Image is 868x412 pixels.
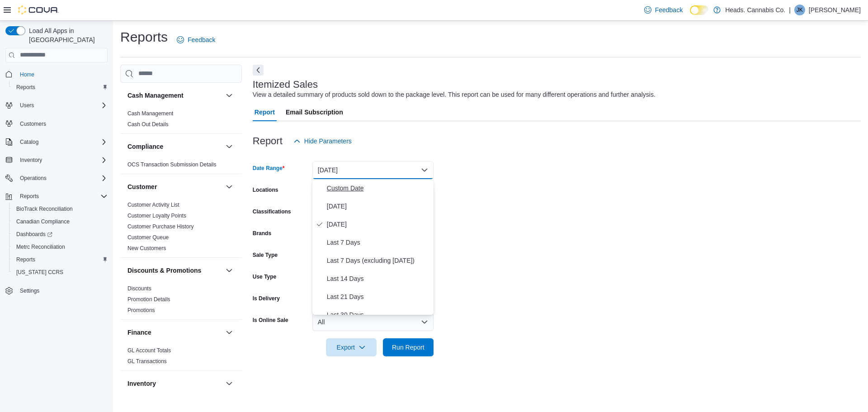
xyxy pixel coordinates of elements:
[13,82,39,93] a: Reports
[127,296,170,303] span: Promotion Details
[16,137,108,147] span: Catalog
[16,84,35,91] span: Reports
[16,69,38,80] a: Home
[224,90,235,101] button: Cash Management
[690,5,709,15] input: Dark Mode
[20,138,38,146] span: Catalog
[9,215,111,228] button: Canadian Compliance
[331,338,371,356] span: Export
[9,228,111,241] a: Dashboards
[392,343,425,352] span: Run Report
[127,234,169,241] a: Customer Queue
[127,110,173,117] a: Cash Management
[127,266,222,275] button: Discounts & Promotions
[327,273,430,284] span: Last 14 Days
[127,91,222,100] button: Cash Management
[224,181,235,192] button: Customer
[327,219,430,230] span: [DATE]
[16,100,38,111] button: Users
[127,182,222,191] button: Customer
[16,69,108,80] span: Home
[253,136,283,147] h3: Report
[16,118,50,129] a: Customers
[224,378,235,389] button: Inventory
[253,90,656,99] div: View a detailed summary of products sold down to the package level. This report can be used for m...
[20,287,39,294] span: Settings
[120,28,168,46] h1: Reports
[224,141,235,152] button: Compliance
[188,35,215,44] span: Feedback
[127,212,186,219] span: Customer Loyalty Points
[127,358,167,365] a: GL Transactions
[9,253,111,266] button: Reports
[16,256,35,263] span: Reports
[312,179,434,315] div: Select listbox
[16,205,73,213] span: BioTrack Reconciliation
[13,82,108,93] span: Reports
[127,121,169,128] span: Cash Out Details
[127,110,173,117] span: Cash Management
[127,91,184,100] h3: Cash Management
[120,108,242,133] div: Cash Management
[16,155,46,166] button: Inventory
[127,142,163,151] h3: Compliance
[16,173,50,184] button: Operations
[2,68,111,81] button: Home
[809,5,861,15] p: [PERSON_NAME]
[127,347,171,354] span: GL Account Totals
[327,291,430,302] span: Last 21 Days
[120,345,242,370] div: Finance
[25,26,108,44] span: Load All Apps in [GEOGRAPHIC_DATA]
[127,223,194,230] span: Customer Purchase History
[9,266,111,279] button: [US_STATE] CCRS
[253,251,278,259] label: Sale Type
[127,379,156,388] h3: Inventory
[797,5,803,15] span: JK
[253,79,318,90] h3: Itemized Sales
[9,241,111,253] button: Metrc Reconciliation
[13,229,108,240] span: Dashboards
[312,161,434,179] button: [DATE]
[127,296,170,303] a: Promotion Details
[725,5,785,15] p: Heads. Cannabis Co.
[20,193,39,200] span: Reports
[2,154,111,166] button: Inventory
[127,161,217,168] a: OCS Transaction Submission Details
[13,216,73,227] a: Canadian Compliance
[253,165,285,172] label: Date Range
[16,137,42,147] button: Catalog
[327,237,430,248] span: Last 7 Days
[16,191,42,202] button: Reports
[224,265,235,276] button: Discounts & Promotions
[16,285,43,296] a: Settings
[127,202,179,208] a: Customer Activity List
[253,230,271,237] label: Brands
[120,283,242,319] div: Discounts & Promotions
[20,175,47,182] span: Operations
[16,155,108,166] span: Inventory
[127,307,155,313] a: Promotions
[16,118,108,129] span: Customers
[127,245,166,251] a: New Customers
[9,203,111,215] button: BioTrack Reconciliation
[253,273,276,280] label: Use Type
[327,309,430,320] span: Last 30 Days
[127,285,151,292] span: Discounts
[13,267,67,278] a: [US_STATE] CCRS
[20,102,34,109] span: Users
[16,269,63,276] span: [US_STATE] CCRS
[253,186,278,194] label: Locations
[127,379,222,388] button: Inventory
[127,142,222,151] button: Compliance
[789,5,791,15] p: |
[13,254,39,265] a: Reports
[127,266,201,275] h3: Discounts & Promotions
[2,117,111,130] button: Customers
[127,328,222,337] button: Finance
[16,100,108,111] span: Users
[16,191,108,202] span: Reports
[127,328,151,337] h3: Finance
[127,358,167,365] span: GL Transactions
[327,201,430,212] span: [DATE]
